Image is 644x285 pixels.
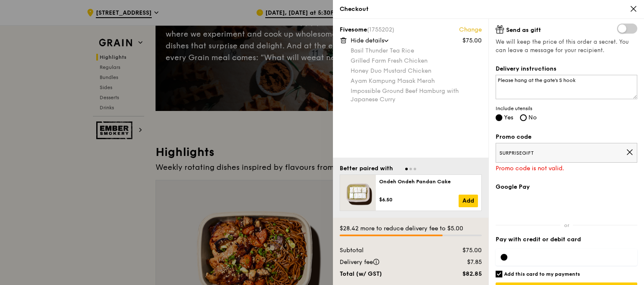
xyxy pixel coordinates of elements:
div: $7.85 [436,258,487,267]
label: Pay with credit or debit card [496,235,637,244]
div: $6.50 [379,196,459,203]
div: Fivesome [340,26,482,34]
label: Promo code [496,133,637,141]
div: $75.00 [436,246,487,255]
span: Hide details [351,37,384,44]
span: (1755202) [367,26,394,33]
span: Go to slide 3 [414,168,416,170]
div: Ondeh Ondeh Pandan Cake [379,178,478,185]
a: Add [459,195,478,207]
label: Google Pay [496,183,637,191]
iframe: Secure payment button frame [496,196,637,215]
div: Subtotal [335,246,436,255]
div: Total (w/ GST) [335,270,436,278]
div: Impossible Ground Beef Hamburg with Japanese Curry [351,87,482,104]
span: Yes [504,114,513,121]
div: Promo code is not valid. [496,164,637,173]
input: No [520,114,527,121]
div: $28.42 more to reduce delivery fee to $5.00 [340,224,482,233]
span: Send as gift [506,26,541,34]
div: Checkout [340,5,637,13]
span: Go to slide 2 [409,168,412,170]
h6: Add this card to my payments [504,271,580,277]
label: Delivery instructions [496,65,637,73]
iframe: Secure card payment input frame [514,254,632,261]
div: Grilled Farm Fresh Chicken [351,57,482,65]
span: Go to slide 1 [405,168,408,170]
span: SURPRISEGIFT [499,150,626,156]
span: We will keep the price of this order a secret. You can leave a message for your recipient. [496,38,637,55]
span: No [528,114,537,121]
span: Include utensils [496,105,637,112]
input: Yes [496,114,502,121]
div: $75.00 [462,37,482,45]
div: Honey Duo Mustard Chicken [351,67,482,75]
div: $82.85 [436,270,487,278]
a: Change [459,26,482,34]
div: Better paired with [340,164,393,173]
input: Add this card to my payments [496,271,502,277]
div: Ayam Kampung Masak Merah [351,77,482,85]
div: Delivery fee [335,258,436,267]
div: Basil Thunder Tea Rice [351,47,482,55]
